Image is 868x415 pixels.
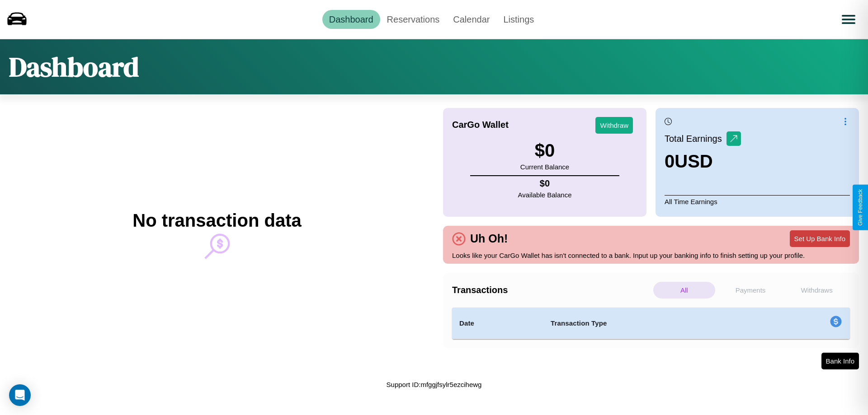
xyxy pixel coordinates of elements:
[520,161,569,173] p: Current Balance
[9,384,31,406] div: Open Intercom Messenger
[665,195,850,208] p: All Time Earnings
[380,10,447,29] a: Reservations
[665,151,741,172] h3: 0 USD
[653,282,715,298] p: All
[720,282,782,298] p: Payments
[459,318,536,329] h4: Date
[836,7,861,32] button: Open menu
[452,249,850,261] p: Looks like your CarGo Wallet has isn't connected to a bank. Input up your banking info to finish ...
[665,131,726,147] p: Total Earnings
[551,318,756,329] h4: Transaction Type
[786,282,848,298] p: Withdraws
[518,189,572,201] p: Available Balance
[518,178,572,189] h4: $ 0
[452,285,651,295] h4: Transactions
[322,10,380,29] a: Dashboard
[132,210,301,231] h2: No transaction data
[446,10,496,29] a: Calendar
[9,48,139,85] h1: Dashboard
[496,10,541,29] a: Listings
[452,120,509,130] h4: CarGo Wallet
[452,308,850,339] table: simple table
[790,230,850,247] button: Set Up Bank Info
[857,189,863,226] div: Give Feedback
[520,140,569,161] h3: $ 0
[387,378,482,391] p: Support ID: mfggjfsylr5ezcihewg
[595,117,633,134] button: Withdraw
[821,353,859,369] button: Bank Info
[466,232,512,245] h4: Uh Oh!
